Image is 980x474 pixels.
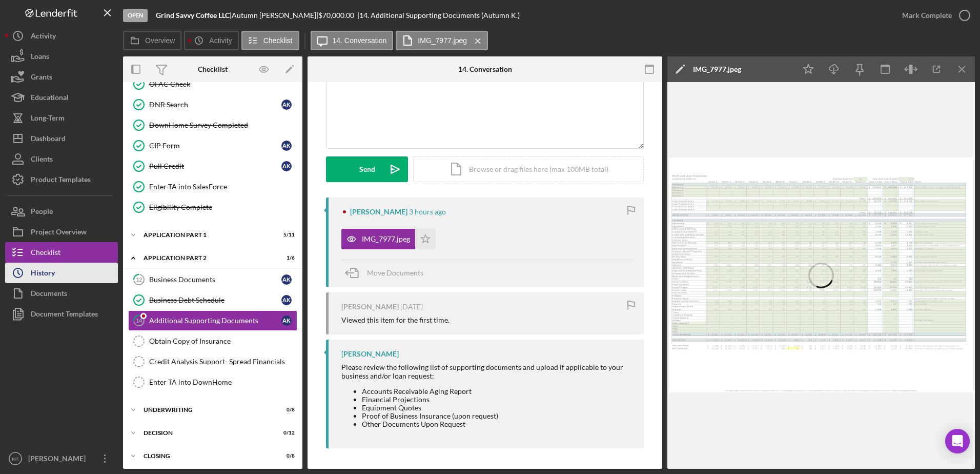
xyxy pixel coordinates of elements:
div: 0 / 8 [276,407,295,413]
div: Please review the following list of supporting documents and upload if applicable to your busines... [341,363,634,380]
div: $70,000.00 [318,11,357,19]
a: Document Templates [5,304,118,324]
a: CIP FormAK [128,135,297,156]
button: Checklist [5,242,118,263]
div: Project Overview [31,222,87,245]
label: Activity [209,36,232,45]
div: 0 / 12 [276,430,295,436]
a: Credit Analysis Support- Spread Financials [128,351,297,372]
a: Enter TA into DownHome [128,372,297,392]
div: Eligibility Complete [149,203,297,211]
div: Business Documents [149,275,281,284]
div: [PERSON_NAME] [341,303,399,311]
button: Educational [5,87,118,108]
a: Enter TA into SalesForce [128,176,297,197]
div: Pull Credit [149,162,281,170]
div: Autumn [PERSON_NAME] | [232,11,318,19]
div: Send [359,156,375,182]
div: | [156,11,232,19]
button: Send [326,156,408,182]
div: Open [123,9,148,22]
div: | 14. Additional Supporting Documents (Autumn K.) [357,11,520,19]
button: Long-Term [5,108,118,128]
div: [PERSON_NAME] [350,208,407,216]
a: Obtain Copy of Insurance [128,331,297,351]
li: Proof of Business Insurance (upon request) [362,412,634,420]
div: Viewed this item for the first time. [341,316,450,324]
div: Credit Analysis Support- Spread Financials [149,358,297,366]
div: Additional Supporting Documents [149,317,281,325]
button: Activity [184,31,238,50]
label: IMG_7977.jpeg [418,36,467,45]
div: Mark Complete [902,5,952,26]
button: Loans [5,46,118,67]
div: Open Intercom Messenger [945,429,970,453]
time: 2025-08-11 18:55 [400,303,423,311]
div: 5 / 11 [276,232,295,238]
div: 14. Conversation [458,65,512,73]
div: Business Debt Schedule [149,296,281,304]
button: Documents [5,283,118,304]
button: KR[PERSON_NAME] [5,448,118,469]
div: Application Part 1 [144,232,269,238]
a: OFAC Check [128,74,297,94]
div: [PERSON_NAME] [26,448,92,471]
div: Educational [31,87,69,110]
a: Pull CreditAK [128,156,297,176]
div: DownHome Survey Completed [149,121,297,129]
button: Move Documents [341,260,434,286]
div: Clients [31,149,53,172]
button: 14. Conversation [311,31,394,50]
button: People [5,201,118,222]
div: 1 / 6 [276,255,295,261]
button: Overview [123,31,181,50]
button: Activity [5,26,118,46]
span: Move Documents [367,268,423,277]
button: Product Templates [5,169,118,190]
a: 14Additional Supporting DocumentsAK [128,310,297,331]
li: Accounts Receivable Aging Report [362,387,634,396]
div: 0 / 8 [276,453,295,459]
div: A K [281,274,292,285]
a: DNR SearchAK [128,94,297,115]
div: Decision [144,430,269,436]
div: Enter TA into DownHome [149,378,297,386]
button: Mark Complete [892,5,975,26]
div: A K [281,295,292,305]
a: Eligibility Complete [128,197,297,218]
li: Financial Projections [362,396,634,404]
text: KR [12,456,18,462]
label: Overview [145,36,175,45]
div: A K [281,315,292,326]
b: Grind Savvy Coffee LLC [156,11,230,19]
button: Grants [5,67,118,87]
button: Dashboard [5,128,118,149]
button: History [5,263,118,283]
tspan: 12 [136,276,142,283]
div: A K [281,100,292,110]
div: A K [281,141,292,151]
div: Product Templates [31,169,91,192]
button: IMG_7977.jpeg [396,31,488,50]
li: Equipment Quotes [362,404,634,412]
div: Document Templates [31,304,98,327]
div: People [31,201,53,224]
label: Checklist [263,36,293,45]
div: History [31,263,55,286]
button: Project Overview [5,222,118,242]
a: Business Debt ScheduleAK [128,290,297,310]
div: Long-Term [31,108,65,131]
div: Grants [31,67,52,90]
button: Clients [5,149,118,169]
div: Checklist [198,65,228,73]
